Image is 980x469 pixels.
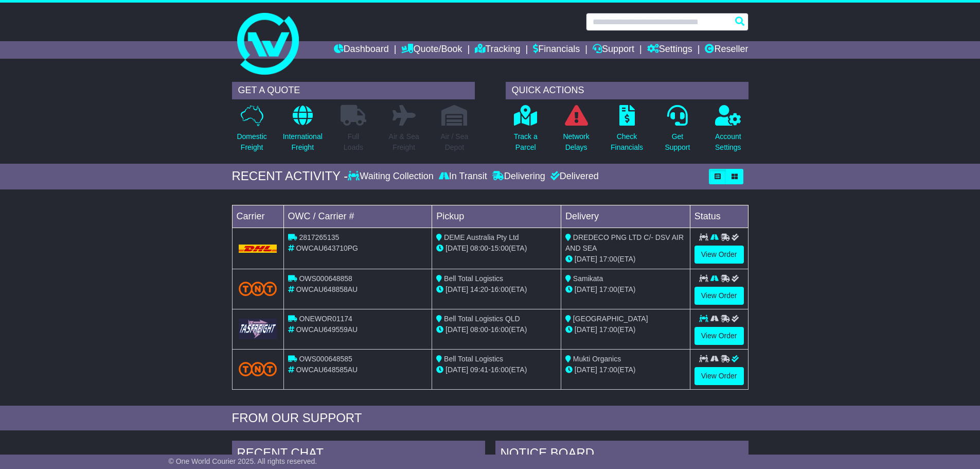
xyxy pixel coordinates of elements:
[548,171,599,182] div: Delivered
[563,131,589,153] p: Network Delays
[296,285,358,293] span: OWCAU648858AU
[441,131,469,153] p: Air / Sea Depot
[470,325,488,334] span: 08:00
[470,244,488,252] span: 08:00
[565,254,686,265] div: (ETA)
[575,366,597,374] span: [DATE]
[575,255,597,263] span: [DATE]
[573,315,648,323] span: [GEOGRAPHIC_DATA]
[444,274,503,283] span: Bell Total Logistics
[514,131,538,153] p: Track a Parcel
[236,105,267,159] a: DomesticFreight
[475,41,520,59] a: Tracking
[299,274,352,283] span: OWS000648858
[664,105,690,159] a: GetSupport
[341,131,366,153] p: Full Loads
[283,205,432,228] td: OWC / Carrier #
[573,355,621,363] span: Mukti Organics
[389,131,419,153] p: Air & Sea Freight
[565,324,686,335] div: (ETA)
[491,325,509,334] span: 16:00
[446,244,468,252] span: [DATE]
[513,105,538,159] a: Track aParcel
[573,274,603,283] span: Samikata
[599,255,617,263] span: 17:00
[239,319,277,339] img: GetCarrierServiceLogo
[283,131,323,153] p: International Freight
[715,105,742,159] a: AccountSettings
[647,41,692,59] a: Settings
[348,171,436,182] div: Waiting Collection
[436,284,557,295] div: - (ETA)
[299,355,352,363] span: OWS000648585
[232,205,283,228] td: Carrier
[239,362,277,376] img: TNT_Domestic.png
[593,41,634,59] a: Support
[694,367,744,385] a: View Order
[611,131,643,153] p: Check Financials
[296,366,358,374] span: OWCAU648585AU
[444,233,519,241] span: DEME Australia Pty Ltd
[562,105,590,159] a: NetworkDelays
[232,169,348,184] div: RECENT ACTIVITY -
[446,285,468,293] span: [DATE]
[599,285,617,293] span: 17:00
[599,366,617,374] span: 17:00
[575,325,597,334] span: [DATE]
[299,315,352,323] span: ONEWOR01174
[690,205,748,228] td: Status
[436,243,557,254] div: - (ETA)
[533,41,580,59] a: Financials
[715,131,741,153] p: Account Settings
[296,325,358,334] span: OWCAU649559AU
[490,171,548,182] div: Delivering
[561,205,690,228] td: Delivery
[599,325,617,334] span: 17:00
[232,411,749,426] div: FROM OUR SUPPORT
[436,171,490,182] div: In Transit
[694,246,744,264] a: View Order
[491,285,509,293] span: 16:00
[296,244,358,252] span: OWCAU643710PG
[506,82,749,99] div: QUICK ACTIONS
[232,82,475,99] div: GET A QUOTE
[495,441,749,468] div: NOTICE BOARD
[446,366,468,374] span: [DATE]
[575,285,597,293] span: [DATE]
[446,325,468,334] span: [DATE]
[334,41,389,59] a: Dashboard
[299,233,339,241] span: 2817265135
[694,287,744,305] a: View Order
[432,205,561,228] td: Pickup
[444,355,503,363] span: Bell Total Logistics
[565,233,684,252] span: DREDECO PNG LTD C/- DSV AIR AND SEA
[491,366,509,374] span: 16:00
[610,105,644,159] a: CheckFinancials
[470,285,488,293] span: 14:20
[565,284,686,295] div: (ETA)
[470,366,488,374] span: 09:41
[436,324,557,335] div: - (ETA)
[665,131,690,153] p: Get Support
[491,244,509,252] span: 15:00
[694,327,744,345] a: View Order
[565,364,686,375] div: (ETA)
[232,441,485,468] div: RECENT CHAT
[239,245,277,253] img: DHL.png
[436,364,557,375] div: - (ETA)
[239,282,277,296] img: TNT_Domestic.png
[169,457,317,465] span: © One World Courier 2025. All rights reserved.
[282,105,323,159] a: InternationalFreight
[401,41,462,59] a: Quote/Book
[237,131,266,153] p: Domestic Freight
[444,315,520,323] span: Bell Total Logistics QLD
[705,41,748,59] a: Reseller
